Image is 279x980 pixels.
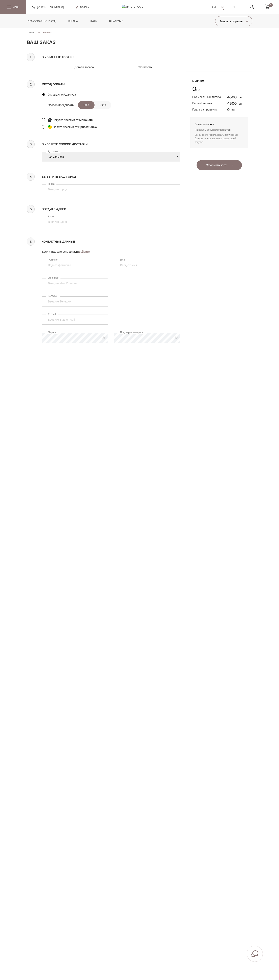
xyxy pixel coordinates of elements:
input: Введите город [42,184,180,194]
h1: Ваш заказ [27,39,252,45]
a: Салоны [76,5,89,9]
span: грн [230,108,235,112]
span: Введите адрес [42,206,180,212]
span: 5 [27,205,35,213]
input: Введите Ваш e-mail [42,315,108,325]
p: Способ предоплаты [48,103,74,107]
span: Монобанк [79,118,93,122]
span: грн [237,96,242,99]
span: 0 [227,107,230,112]
a: войдите [79,250,90,253]
span: Оплата счет/фактура [48,92,76,97]
b: грн [225,128,231,131]
span: 4500 [227,101,237,106]
a: [DEMOGRAPHIC_DATA] [24,14,59,28]
label: Адрес [46,214,57,218]
span: 4 [27,173,35,181]
a: EN [231,5,235,9]
label: Город [46,182,56,186]
span: Заказать образцы [219,20,248,23]
input: Введите адрес [42,217,180,227]
span: Первый платеж: [192,101,213,105]
span: 0 [269,3,273,7]
a: Главная [27,31,35,34]
p: Если у Вас уже есть аккаунт [42,249,180,254]
span: Бонусный счет: [195,122,244,127]
span: 3 [27,140,35,148]
span: Выберите способ доставки [42,142,180,147]
label: Подтвердите пароль [118,330,145,334]
span: Покупка частями от [53,118,78,122]
span: Ежемесячный платеж: [192,95,222,99]
a: RU [221,5,226,9]
label: Имя [118,258,127,262]
span: грн [237,102,242,105]
button: Оформить заказ [197,160,242,170]
a: Пуфы [87,14,100,28]
label: Телефон [46,294,60,298]
label: 100% [95,101,111,109]
span: Выбранные товары [27,54,180,60]
a: в наличии [106,14,126,28]
label: 50% [78,101,95,109]
span: 0 [225,128,227,131]
span: Главная [27,31,35,34]
span: 6 [27,238,35,246]
p: На Вашем бонусном счете: [195,128,244,132]
a: [PHONE_NUMBER] [32,5,64,9]
input: Введите Телефон [42,296,108,307]
span: Метод оплаты [42,82,180,87]
span: 0 [192,85,196,93]
span: 2 [27,80,35,88]
span: Детали товара [75,65,128,70]
a: UA [212,5,216,9]
span: 1 [27,53,35,61]
span: Контактные данные [42,239,180,244]
span: ПриватБанка [78,125,97,129]
span: грн [192,85,246,93]
label: E-mail [46,312,58,316]
p: К оплате: [192,78,246,83]
input: Введите имя [114,260,180,270]
button: Заказать образцы [215,16,252,26]
input: Ведите фамилию [42,260,108,270]
a: Кресла [65,14,81,28]
label: Фамилия [46,258,60,262]
span: Стоимость [138,65,172,70]
input: Введите Имя Отчество [42,278,108,288]
span: Выберите ваш город [42,174,180,179]
label: Отчество [46,276,60,280]
span: Оформить заказ [206,163,233,167]
span: Плата за проценты: [192,108,218,111]
span: Оплата частями от [53,125,78,129]
p: Вы сможете использовать полученные бонусы за этот заказ при следующей покупке! [195,133,244,144]
span: 4500 [227,95,237,99]
label: Пароль [46,330,58,334]
label: Доставка [46,149,60,153]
